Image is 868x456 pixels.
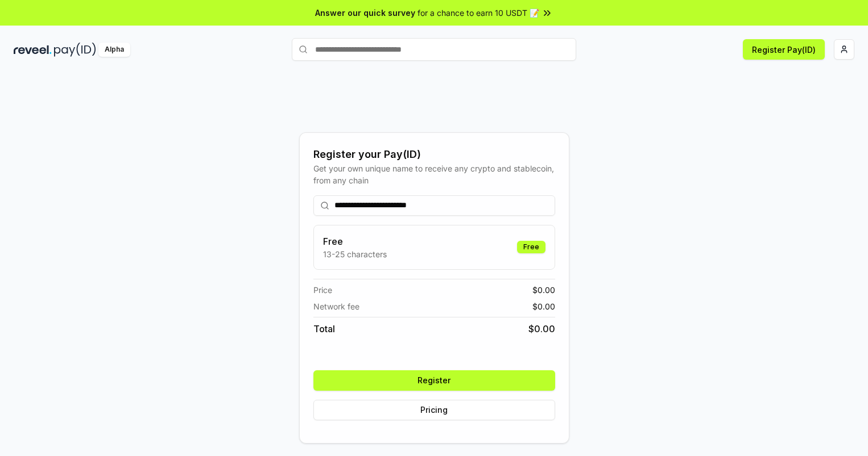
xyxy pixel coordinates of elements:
[14,43,52,57] img: reveel_dark
[532,300,555,312] span: $ 0.00
[313,370,555,391] button: Register
[323,235,387,248] h3: Free
[418,7,539,19] span: for a chance to earn 10 USDT 📝
[532,284,555,296] span: $ 0.00
[98,43,130,57] div: Alpha
[313,147,555,162] div: Register your Pay(ID)
[315,7,415,19] span: Answer our quick survey
[743,39,825,60] button: Register Pay(ID)
[54,43,96,57] img: pay_id
[313,162,555,186] div: Get your own unique name to receive any crypto and stablecoin, from any chain
[313,400,555,420] button: Pricing
[313,322,335,336] span: Total
[313,284,332,296] span: Price
[528,322,555,336] span: $ 0.00
[323,248,387,260] p: 13-25 characters
[517,241,545,253] div: Free
[313,300,359,312] span: Network fee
